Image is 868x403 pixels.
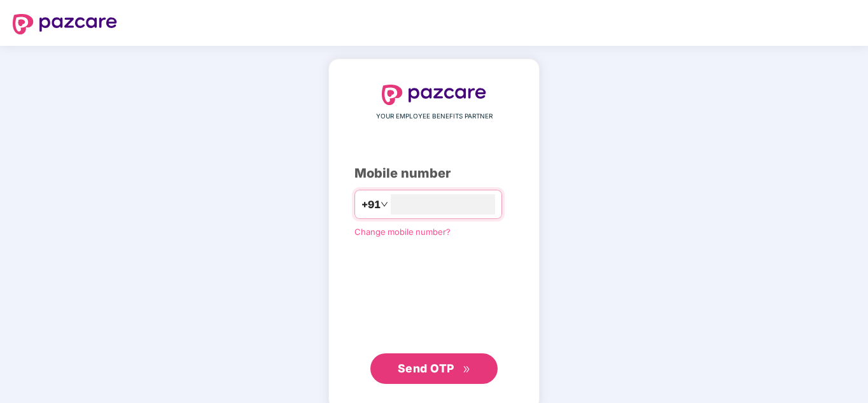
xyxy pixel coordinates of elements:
span: +91 [361,197,381,213]
div: Mobile number [354,164,514,183]
span: YOUR EMPLOYEE BENEFITS PARTNER [376,111,493,122]
img: logo [382,85,486,105]
a: Change mobile number? [354,227,451,237]
span: double-right [463,365,471,374]
button: Send OTPdouble-right [370,353,498,384]
span: Send OTP [398,362,454,375]
span: down [381,201,388,208]
img: logo [13,14,117,34]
